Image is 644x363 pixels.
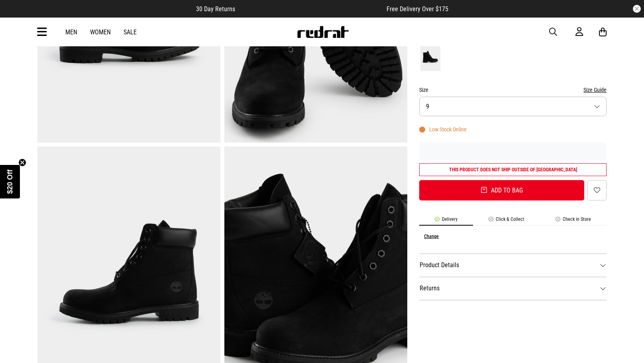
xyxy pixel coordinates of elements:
[419,277,607,300] dt: Returns
[6,169,14,194] span: $20 Off
[419,254,607,277] dt: Product Details
[419,180,584,200] button: Add to bag
[540,216,607,226] li: Check in Store
[426,103,429,110] span: 9
[583,85,607,95] button: Size Guide
[419,163,607,176] div: This product does not ship outside of [GEOGRAPHIC_DATA]
[419,85,607,95] div: Size
[124,28,137,36] a: Sale
[296,26,349,38] img: Redrat logo
[419,216,473,226] li: Delivery
[251,5,371,13] iframe: Customer reviews powered by Trustpilot
[90,28,111,36] a: Women
[6,3,30,27] button: Open LiveChat chat widget
[196,5,235,13] span: 30 Day Returns
[419,126,467,133] div: Low Stock Online
[473,216,540,226] li: Click & Collect
[65,28,77,36] a: Men
[387,5,448,13] span: Free Delivery Over $175
[419,147,607,155] iframe: Customer reviews powered by Trustpilot
[424,234,439,239] button: Change
[18,159,26,167] button: Close teaser
[420,44,440,71] img: Black Nubuck
[419,97,607,116] button: 9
